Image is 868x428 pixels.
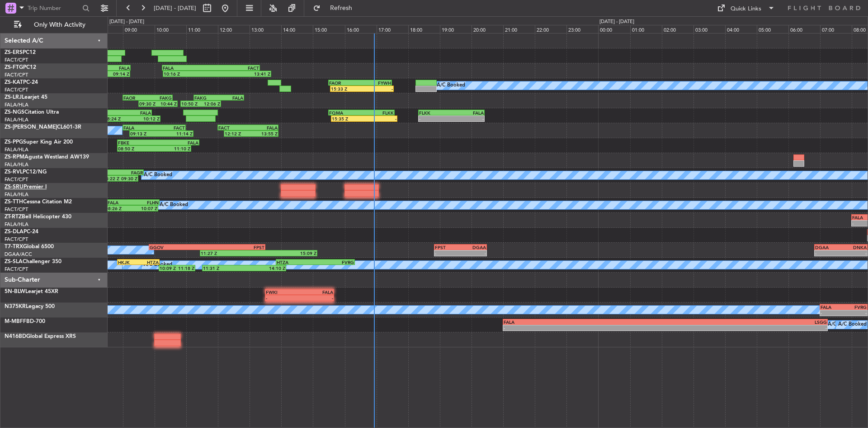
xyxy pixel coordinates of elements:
[130,131,161,136] div: 09:13 Z
[138,260,159,265] div: HTZA
[5,169,47,175] a: ZS-RVLPC12/NG
[5,206,28,213] a: FACT/CPT
[108,200,133,205] div: FALA
[5,229,38,235] a: ZS-DLAPC-24
[251,131,278,136] div: 13:55 Z
[5,334,26,339] span: N416BD
[5,244,54,250] a: T7-TRXGlobal 6500
[419,110,451,115] div: FLKK
[440,25,472,33] div: 19:00
[5,334,76,339] a: N416BDGlobal Express XRS
[504,319,665,325] div: FALA
[207,245,264,250] div: FPST
[5,176,28,183] a: FACT/CPT
[821,310,844,316] div: -
[5,289,25,294] span: 5N-BLW
[163,65,211,71] div: FALA
[5,251,32,258] a: DGAA/ACC
[5,116,28,123] a: FALA/HLA
[408,25,440,33] div: 18:00
[630,25,662,33] div: 01:00
[103,176,120,181] div: 08:22 Z
[5,110,24,115] span: ZS-NGS
[218,125,248,130] div: FACT
[5,80,23,85] span: ZS-KAT
[266,295,299,301] div: -
[132,116,160,121] div: 10:12 Z
[277,260,316,265] div: HTZA
[841,250,867,256] div: -
[109,18,144,26] div: [DATE] - [DATE]
[5,65,23,70] span: ZS-FTG
[5,259,61,264] a: ZS-SLAChallenger 350
[101,71,129,77] div: 09:14 Z
[503,25,535,33] div: 21:00
[118,260,138,265] div: HKJK
[154,125,185,130] div: FACT
[5,259,23,264] span: ZS-SLA
[322,5,360,11] span: Refresh
[133,200,159,205] div: FLHN
[5,304,55,309] a: N375KRLegacy 500
[5,50,23,55] span: ZS-ERS
[461,245,486,250] div: DGAA
[5,221,28,228] a: FALA/HLA
[5,65,36,70] a: ZS-FTGPC12
[731,5,761,14] div: Quick Links
[225,131,251,136] div: 12:12 Z
[5,289,58,294] a: 5N-BLWLearjet 45XR
[186,25,218,33] div: 11:00
[815,250,841,256] div: -
[5,146,28,153] a: FALA/HLA
[5,214,71,220] a: ZT-RTZBell Helicopter 430
[451,110,483,115] div: FALA
[815,245,841,250] div: DGAA
[535,25,566,33] div: 22:00
[103,65,130,71] div: FALA
[118,140,158,145] div: FBKE
[203,265,244,271] div: 11:31 Z
[5,110,59,115] a: ZS-NGSCitation Ultra
[123,125,154,130] div: FALA
[5,266,28,273] a: FACT/CPT
[5,191,28,198] a: FALA/HLA
[158,101,176,106] div: 10:44 Z
[435,250,461,256] div: -
[120,176,137,181] div: 09:30 Z
[147,95,172,101] div: FAKG
[419,116,451,121] div: -
[377,25,408,33] div: 17:00
[599,18,634,26] div: [DATE] - [DATE]
[259,250,316,256] div: 15:09 Z
[139,101,158,106] div: 09:30 Z
[250,25,281,33] div: 13:00
[329,80,360,86] div: FAOR
[118,146,154,151] div: 08:50 Z
[5,304,26,309] span: N375KR
[757,25,788,33] div: 05:00
[5,95,22,100] span: ZS-LRJ
[281,25,313,33] div: 14:00
[5,87,28,93] a: FACT/CPT
[299,295,333,301] div: -
[164,71,217,77] div: 10:16 Z
[5,229,24,235] span: ZS-DLA
[712,1,779,15] button: Quick Links
[362,110,394,115] div: FLKK
[150,245,207,250] div: GGOV
[144,258,172,272] div: A/C Booked
[665,325,827,331] div: -
[5,199,23,205] span: ZS-TTH
[160,265,177,271] div: 10:09 Z
[566,25,598,33] div: 23:00
[24,22,95,28] span: Only With Activity
[662,25,693,33] div: 02:00
[598,25,630,33] div: 00:00
[5,80,38,85] a: ZS-KATPC-24
[820,25,852,33] div: 07:00
[725,25,757,33] div: 04:00
[360,80,391,86] div: FYWH
[161,131,193,136] div: 11:14 Z
[5,154,89,160] a: ZS-RPMAgusta Westland AW139
[5,95,47,100] a: ZS-LRJLearjet 45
